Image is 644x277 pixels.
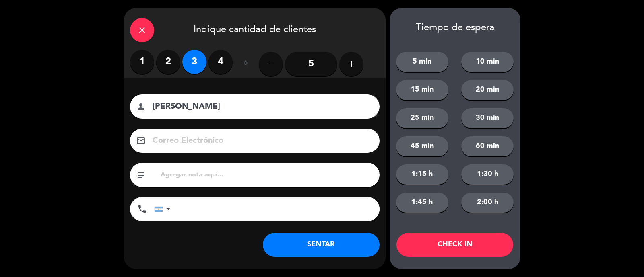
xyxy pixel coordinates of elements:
i: person [136,102,146,111]
button: 30 min [461,108,514,128]
button: add [339,52,363,76]
div: Indique cantidad de clientes [124,8,386,50]
button: SENTAR [263,233,380,257]
button: 1:30 h [461,164,514,185]
label: 1 [130,50,154,74]
input: Correo Electrónico [152,134,369,148]
i: remove [266,59,276,69]
button: CHECK IN [396,233,513,257]
label: 4 [208,50,233,74]
button: 15 min [396,80,448,100]
button: remove [259,52,283,76]
button: 20 min [461,80,514,100]
i: phone [137,204,147,214]
input: Agregar nota aquí... [160,169,374,181]
button: 45 min [396,136,448,156]
button: 2:00 h [461,193,514,213]
div: Argentina: +54 [155,197,173,221]
button: 10 min [461,52,514,72]
label: 3 [182,50,206,74]
button: 25 min [396,108,448,128]
input: Nombre del cliente [152,100,369,114]
button: 60 min [461,136,514,156]
i: add [347,59,356,69]
div: Tiempo de espera [390,22,520,34]
i: email [136,136,146,146]
i: subject [136,170,146,180]
button: 1:45 h [396,193,448,213]
div: ó [233,50,259,78]
label: 2 [156,50,180,74]
button: 1:15 h [396,164,448,185]
i: close [137,25,147,35]
button: 5 min [396,52,448,72]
